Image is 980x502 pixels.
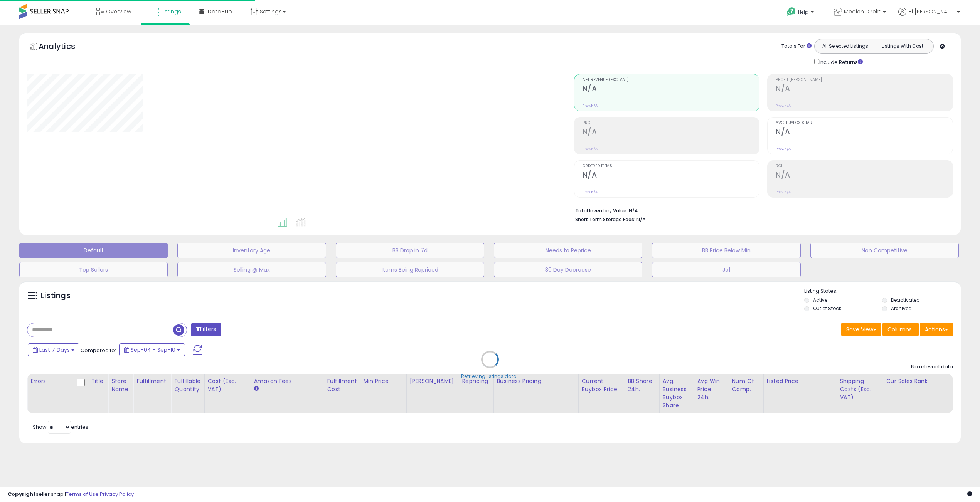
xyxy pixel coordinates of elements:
button: Listings With Cost [874,41,931,51]
button: BB Price Below Min [652,243,800,258]
small: Prev: N/A [776,103,791,108]
span: Ordered Items [583,164,759,168]
span: Hi [PERSON_NAME] [908,8,955,15]
button: Top Sellers [19,262,168,277]
span: ROI [776,164,953,168]
div: Totals For [781,43,812,50]
button: Inventory Age [177,243,326,258]
span: Profit [PERSON_NAME] [776,78,953,82]
h5: Analytics [39,41,90,54]
span: Overview [106,8,131,15]
small: Prev: N/A [776,146,791,151]
button: Selling @ Max [177,262,326,277]
h2: N/A [583,128,759,138]
div: Retrieving listings data.. [461,373,519,380]
button: Items Being Repriced [336,262,484,277]
h2: N/A [776,84,953,95]
button: 30 Day Decrease [494,262,642,277]
button: Jo1 [652,262,800,277]
small: Prev: N/A [583,190,598,194]
span: N/A [636,216,646,223]
span: Net Revenue (Exc. VAT) [583,78,759,82]
small: Prev: N/A [583,146,598,151]
button: All Selected Listings [817,41,874,51]
li: N/A [575,205,947,215]
h2: N/A [776,171,953,181]
a: Hi [PERSON_NAME] [898,8,960,25]
a: Help [781,1,822,25]
span: Listings [161,8,181,15]
button: BB Drop in 7d [336,243,484,258]
div: Include Returns [808,57,872,66]
h2: N/A [776,128,953,138]
h2: N/A [583,171,759,181]
button: Default [19,243,168,258]
button: Non Competitive [810,243,959,258]
span: Help [798,9,808,15]
b: Short Term Storage Fees: [575,216,635,223]
span: Avg. Buybox Share [776,121,953,125]
small: Prev: N/A [583,103,598,108]
h2: N/A [583,84,759,95]
span: Profit [583,121,759,125]
span: DataHub [208,8,232,15]
span: Medien Direkt [844,8,881,15]
button: Needs to Reprice [494,243,642,258]
i: Get Help [786,7,796,17]
b: Total Inventory Value: [575,207,628,214]
small: Prev: N/A [776,190,791,194]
